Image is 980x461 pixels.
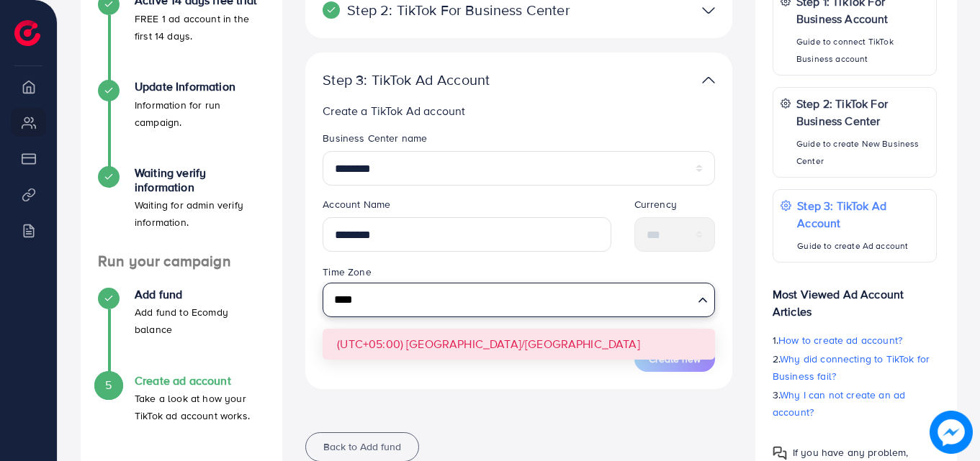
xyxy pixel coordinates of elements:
div: Search for option [323,283,715,317]
h4: Add fund [135,288,265,301]
h4: Waiting verify information [135,166,265,193]
h4: Update Information [135,80,265,93]
span: 5 [105,377,112,393]
legend: Currency [634,197,715,217]
img: Popup guide [773,446,787,460]
h4: Create ad account [135,374,265,388]
label: Time Zone [323,265,371,279]
img: logo [14,20,40,46]
p: Information for run campaign. [135,96,265,131]
p: Create a TikTok Ad account [323,102,715,119]
p: Step 2: TikTok For Business Center [796,95,929,129]
span: Why did connecting to TikTok for Business fail? [773,352,930,383]
img: image [930,411,973,454]
p: FREE 1 ad account in the first 14 days. [135,10,265,45]
li: Add fund [81,288,282,374]
li: Create ad account [81,374,282,460]
p: Step 3: TikTok Ad Account [323,71,576,88]
p: Step 3: TikTok Ad Account [797,197,929,232]
p: Guide to create Ad account [797,237,929,255]
li: Update Information [81,80,282,166]
p: Take a look at how your TikTok ad account works. [135,390,265,424]
input: Search for option [329,286,692,313]
p: Add fund to Ecomdy balance [135,303,265,338]
img: TikTok partner [702,70,715,91]
p: Most Viewed Ad Account Articles [773,274,937,320]
p: Guide to connect TikTok Business account [796,33,929,68]
p: 2. [773,350,937,385]
span: How to create ad account? [778,333,902,347]
legend: Account Name [323,197,611,217]
span: Why I can not create an ad account? [773,388,906,419]
p: Waiting for admin verify information. [135,196,265,231]
h4: Run your campaign [81,252,282,270]
p: 3. [773,386,937,421]
p: 1. [773,332,937,349]
li: (UTC+05:00) [GEOGRAPHIC_DATA]/[GEOGRAPHIC_DATA] [323,329,715,360]
p: Step 2: TikTok For Business Center [323,1,576,19]
li: Waiting verify information [81,166,282,252]
legend: Business Center name [323,131,715,151]
span: Back to Add fund [323,439,401,454]
p: Guide to create New Business Center [796,135,929,170]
